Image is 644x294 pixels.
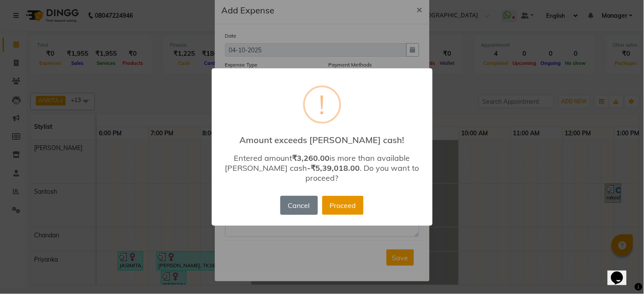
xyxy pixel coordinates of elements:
[224,153,420,183] div: Entered amount is more than available [PERSON_NAME] cash . Do you want to proceed?
[292,153,330,163] b: ₹3,260.00
[608,259,635,285] iframe: chat widget
[308,163,360,173] b: -₹5,39,018.00
[319,87,325,122] div: !
[322,196,364,215] button: Proceed
[212,128,433,145] h2: Amount exceeds [PERSON_NAME] cash!
[280,196,317,215] button: Cancel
